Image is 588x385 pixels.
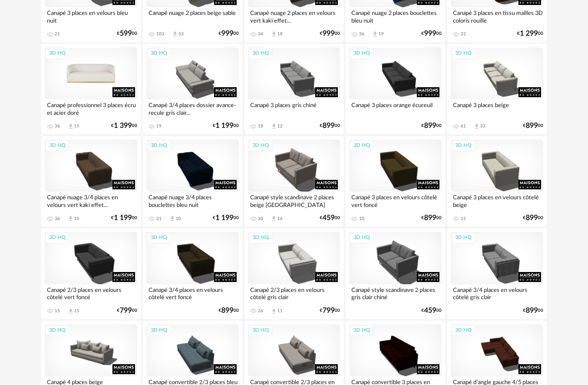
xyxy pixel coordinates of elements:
[345,44,445,134] a: 3D HQ Canapé 3 places orange écureuil €89900
[45,140,70,151] div: 3D HQ
[248,48,273,59] div: 3D HQ
[461,31,466,37] div: 22
[271,308,277,315] span: Download icon
[277,123,283,129] div: 12
[349,192,442,210] div: Canapé 3 places en velours côtelé vert foncé
[451,99,543,117] div: Canapé 3 places beige
[322,308,335,314] span: 799
[55,31,60,37] div: 21
[147,140,171,151] div: 3D HQ
[372,31,378,38] span: Download icon
[320,308,340,314] div: € 00
[350,325,374,336] div: 3D HQ
[320,31,340,37] div: € 00
[523,215,543,221] div: € 00
[424,31,436,37] span: 999
[67,123,74,130] span: Download icon
[41,44,141,134] a: 3D HQ Canapé professionnel 3 places écru et acier doré 36 Download icon 15 €1 39900
[473,123,480,130] span: Download icon
[277,308,283,314] div: 11
[421,31,442,37] div: € 00
[143,44,243,134] a: 3D HQ Canapé 3/4 places dossier avance-recule gris clair... 19 €1 19900
[350,140,374,151] div: 3D HQ
[74,308,79,314] div: 15
[248,140,273,151] div: 3D HQ
[424,215,436,221] span: 899
[120,308,132,314] span: 799
[114,123,132,129] span: 1 399
[451,284,543,302] div: Canapé 3/4 places en velours côtelé gris clair
[41,136,141,226] a: 3D HQ Canapé nuage 3/4 places en velours vert kaki effet... 36 Download icon 15 €1 19900
[526,215,538,221] span: 899
[45,99,137,117] div: Canapé professionnel 3 places écru et acier doré
[248,232,273,244] div: 3D HQ
[55,308,60,314] div: 15
[345,228,445,319] a: 3D HQ Canapé style scandinave 2 places gris clair chiné €45900
[271,123,277,130] span: Download icon
[213,123,239,129] div: € 00
[147,48,171,59] div: 3D HQ
[320,215,340,221] div: € 00
[523,123,543,129] div: € 00
[248,192,341,210] div: Canapé style scandinave 2 places beige [GEOGRAPHIC_DATA]
[74,123,79,129] div: 15
[451,325,476,336] div: 3D HQ
[349,284,442,302] div: Canapé style scandinave 2 places gris clair chiné
[461,123,466,129] div: 61
[248,7,341,25] div: Canapé nuage 2 places en velours vert kaki effet...
[322,215,335,221] span: 459
[451,48,476,59] div: 3D HQ
[156,216,162,221] div: 21
[424,123,436,129] span: 899
[248,99,341,117] div: Canapé 3 places gris chiné
[111,215,137,221] div: € 00
[221,31,233,37] span: 999
[146,284,239,302] div: Canapé 3/4 places en velours côtelé vert foncé
[45,7,137,25] div: Canapé 3 places en velours bleu nuit
[67,308,74,315] span: Download icon
[258,216,263,221] div: 30
[526,308,538,314] span: 899
[359,216,364,221] div: 10
[45,284,137,302] div: Canapé 2/3 places en velours côtelé vert foncé
[114,215,132,221] span: 1 199
[451,140,476,151] div: 3D HQ
[421,123,442,129] div: € 00
[213,215,239,221] div: € 00
[258,308,263,314] div: 26
[55,216,60,221] div: 36
[120,31,132,37] span: 599
[322,31,335,37] span: 999
[67,215,74,222] span: Download icon
[350,232,374,244] div: 3D HQ
[517,31,543,37] div: € 00
[45,232,70,244] div: 3D HQ
[172,31,178,38] span: Download icon
[277,31,283,37] div: 18
[146,192,239,210] div: Canapé nuage 3/4 places bouclettes bleu nuit
[349,7,442,25] div: Canapé nuage 2 places bouclettes bleu nuit
[461,216,466,221] div: 15
[147,232,171,244] div: 3D HQ
[244,228,344,319] a: 3D HQ Canapé 2/3 places en velours côtelé gris clair 26 Download icon 11 €79900
[520,31,538,37] span: 1 299
[359,31,364,37] div: 36
[320,123,340,129] div: € 00
[526,123,538,129] span: 899
[447,136,547,226] a: 3D HQ Canapé 3 places en velours côtelé beige 15 €89900
[219,31,239,37] div: € 00
[41,228,141,319] a: 3D HQ Canapé 2/3 places en velours côtelé vert foncé 15 Download icon 15 €79900
[178,31,184,37] div: 53
[215,215,233,221] span: 1 199
[421,308,442,314] div: € 00
[277,216,283,221] div: 16
[322,123,335,129] span: 899
[117,31,137,37] div: € 00
[258,123,263,129] div: 18
[258,31,263,37] div: 34
[271,215,277,222] span: Download icon
[45,325,70,336] div: 3D HQ
[421,215,442,221] div: € 00
[451,232,476,244] div: 3D HQ
[271,31,277,38] span: Download icon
